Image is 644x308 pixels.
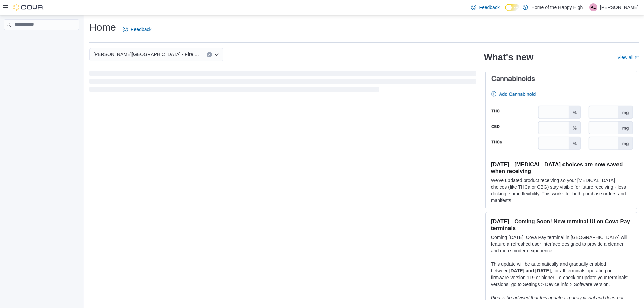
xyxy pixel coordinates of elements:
h3: [DATE] - Coming Soon! New terminal UI on Cova Pay terminals [491,218,632,231]
svg: External link [635,56,639,60]
p: [PERSON_NAME] [600,3,639,11]
span: [PERSON_NAME][GEOGRAPHIC_DATA] - Fire & Flower [93,50,200,58]
img: Cova [13,4,44,11]
em: Please be advised that this update is purely visual and does not impact payment functionality. [491,295,624,307]
h1: Home [89,21,116,34]
nav: Complex example [4,32,79,48]
h3: [DATE] - [MEDICAL_DATA] choices are now saved when receiving [491,161,632,174]
button: Open list of options [214,52,219,57]
div: Adam Lamoureux [589,3,597,11]
p: | [585,3,587,11]
p: This update will be automatically and gradually enabled between , for all terminals operating on ... [491,261,632,288]
p: We've updated product receiving so your [MEDICAL_DATA] choices (like THCa or CBG) stay visible fo... [491,177,632,204]
p: Coming [DATE], Cova Pay terminal in [GEOGRAPHIC_DATA] will feature a refreshed user interface des... [491,234,632,254]
h2: What's new [484,52,533,63]
input: Dark Mode [505,4,519,11]
p: Home of the Happy High [531,3,583,11]
span: Feedback [131,26,151,33]
a: Feedback [468,1,502,14]
a: Feedback [120,23,154,36]
span: Feedback [479,4,499,11]
button: Clear input [207,52,212,57]
a: View allExternal link [617,55,639,60]
span: Loading [89,72,476,94]
span: AL [591,3,596,11]
strong: [DATE] and [DATE] [509,268,551,273]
